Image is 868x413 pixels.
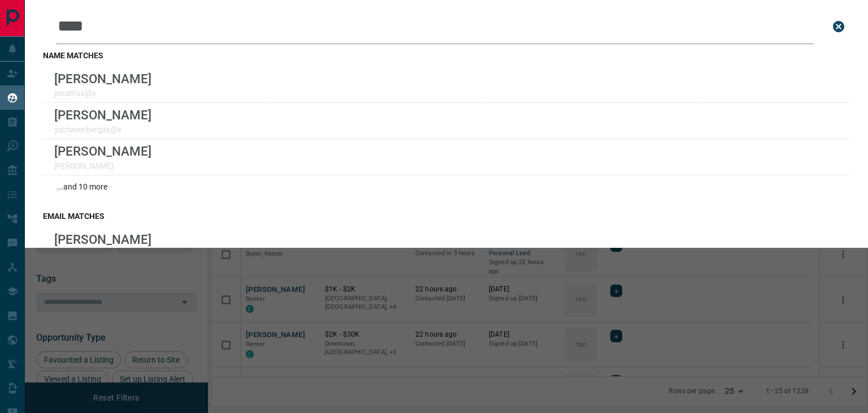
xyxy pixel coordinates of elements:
h3: email matches [43,212,850,221]
p: jonathxx@x [54,89,151,98]
div: ...and 10 more [43,175,850,198]
p: [PERSON_NAME] [54,107,151,122]
p: [PERSON_NAME] [54,232,151,247]
p: jjschweinbergxx@x [54,125,151,134]
p: [PERSON_NAME] [54,161,151,170]
p: [PERSON_NAME] [54,71,151,86]
h3: name matches [43,51,850,60]
button: close search bar [827,15,850,38]
p: [PERSON_NAME] [54,144,151,158]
